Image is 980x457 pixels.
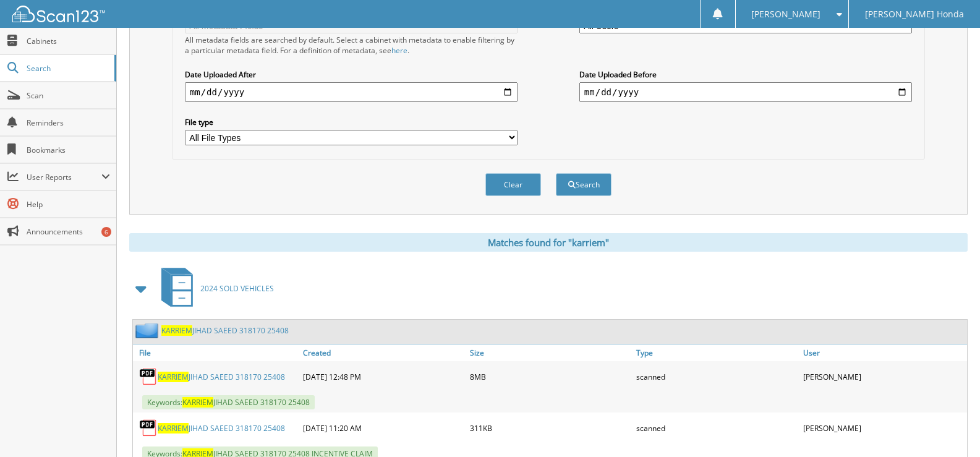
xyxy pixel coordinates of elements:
input: start [185,82,518,102]
div: Matches found for "karriem" [129,233,968,252]
a: Size [467,344,634,361]
label: Date Uploaded After [185,69,518,80]
img: folder2.png [135,323,161,338]
span: [PERSON_NAME] Honda [865,11,964,18]
span: Keywords: JIHAD SAEED 318170 25408 [142,395,315,409]
div: [PERSON_NAME] [800,364,967,389]
span: Announcements [27,226,110,237]
iframe: Chat Widget [918,398,980,457]
button: Search [556,173,611,196]
input: end [579,82,912,102]
span: Bookmarks [27,145,110,155]
div: scanned [633,416,800,440]
span: KARRIEM [158,372,189,382]
div: 6 [101,227,111,237]
span: Reminders [27,117,110,128]
span: Search [27,63,108,74]
a: 2024 SOLD VEHICLES [154,264,274,313]
span: KARRIEM [182,397,213,408]
a: here [391,45,407,56]
span: Cabinets [27,36,110,46]
span: KARRIEM [161,325,192,336]
a: User [800,344,967,361]
span: User Reports [27,172,101,182]
a: Type [633,344,800,361]
span: KARRIEM [158,423,189,434]
div: 8MB [467,364,634,389]
a: KARRIEMJIHAD SAEED 318170 25408 [158,372,285,382]
div: 311KB [467,416,634,440]
button: Clear [485,173,541,196]
div: [PERSON_NAME] [800,416,967,440]
a: KARRIEMJIHAD SAEED 318170 25408 [161,325,289,336]
span: [PERSON_NAME] [751,11,820,18]
a: Created [300,344,467,361]
img: PDF.png [139,367,158,386]
span: 2024 SOLD VEHICLES [200,283,274,294]
span: Help [27,199,110,210]
div: All metadata fields are searched by default. Select a cabinet with metadata to enable filtering b... [185,35,518,56]
label: Date Uploaded Before [579,69,912,80]
span: Scan [27,90,110,101]
div: [DATE] 12:48 PM [300,364,467,389]
img: scan123-logo-white.svg [12,6,105,22]
a: File [133,344,300,361]
div: [DATE] 11:20 AM [300,416,467,440]
a: KARRIEMJIHAD SAEED 318170 25408 [158,423,285,434]
div: scanned [633,364,800,389]
label: File type [185,117,518,127]
img: PDF.png [139,419,158,437]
